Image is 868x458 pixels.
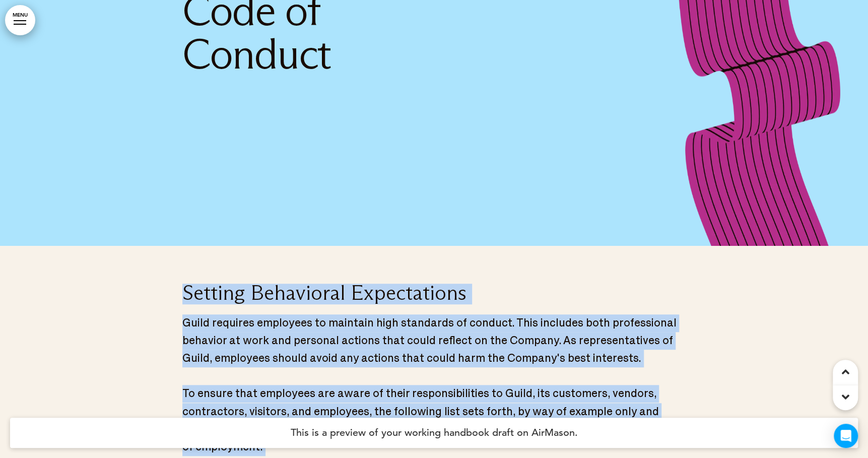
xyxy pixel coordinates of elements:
div: Open Intercom Messenger [834,424,858,448]
p: Guild requires employees to maintain high standards of conduct. This includes both professional b... [182,314,686,368]
h2: Setting Behavioral Expectations [182,284,686,304]
p: To ensure that employees are aware of their responsibilities to Guild, its customers, vendors, co... [182,385,686,456]
h4: This is a preview of your working handbook draft on AirMason. [10,418,858,448]
a: MENU [5,5,35,35]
